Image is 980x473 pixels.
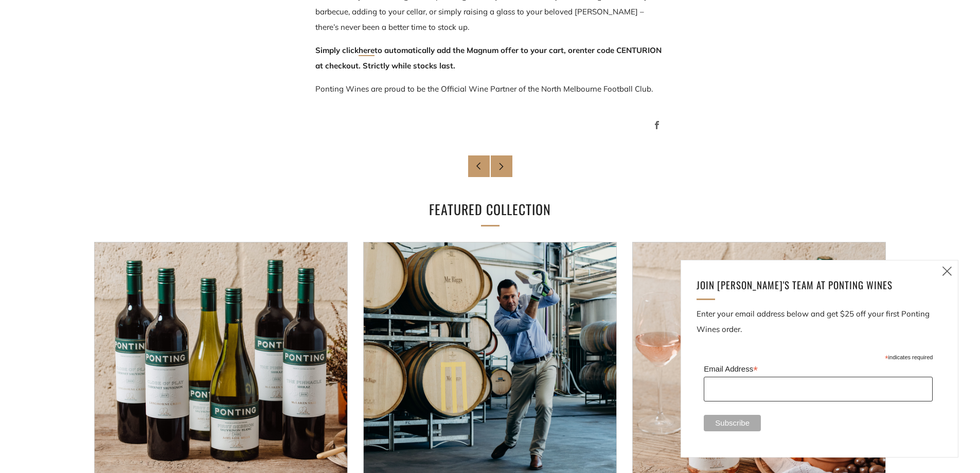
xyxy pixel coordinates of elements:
a: here [359,45,375,56]
input: Subscribe [704,415,761,431]
label: Email Address [704,361,933,376]
span: . Strictly while stocks last. [359,61,455,71]
div: indicates required [704,352,933,361]
h2: Featured collection [320,199,660,220]
h4: Join [PERSON_NAME]'s team at ponting Wines [697,276,930,293]
span: Ponting Wines are proud to be the Official Wine Partner of the North Melbourne Football Club. [315,84,653,94]
span: Simply click to automatically add the Magnum offer to your cart, or [315,45,576,55]
p: Enter your email address below and get $25 off your first Ponting Wines order. [697,306,942,337]
strong: JOIN THE FIRST XI [430,12,550,28]
button: SUBSCRIBE [11,40,969,59]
